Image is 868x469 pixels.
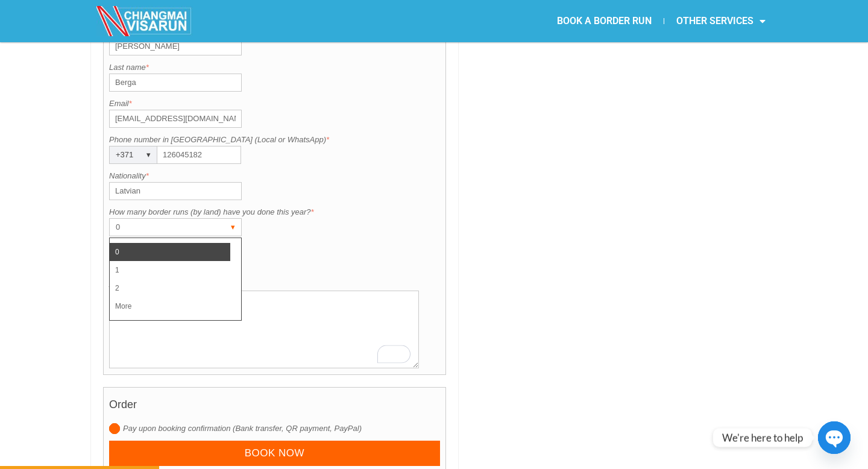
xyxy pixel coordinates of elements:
[109,441,440,467] input: Book now
[109,392,440,423] h4: Order
[110,219,218,236] div: 0
[109,242,440,254] label: Pick me up at:
[224,219,241,236] div: ▾
[434,7,778,35] nav: Menu
[110,146,134,163] div: +371
[110,279,230,297] li: 2
[109,170,440,182] label: Nationality
[109,279,440,291] label: Additional request if any
[109,291,419,368] textarea: To enrich screen reader interactions, please activate Accessibility in Grammarly extension settings
[110,297,230,315] li: More
[109,134,440,146] label: Phone number in [GEOGRAPHIC_DATA] (Local or WhatsApp)
[110,261,230,279] li: 1
[109,423,440,435] label: Pay upon booking confirmation (Bank transfer, QR payment, PayPal)
[140,146,157,163] div: ▾
[110,243,230,261] li: 0
[109,206,440,218] label: How many border runs (by land) have you done this year?
[664,7,778,35] a: OTHER SERVICES
[109,98,440,110] label: Email
[109,61,440,74] label: Last name
[545,7,664,35] a: BOOK A BORDER RUN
